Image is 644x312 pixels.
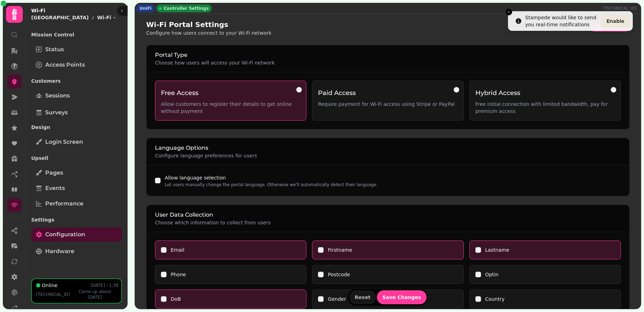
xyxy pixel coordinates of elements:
span: Login screen [45,138,83,146]
button: Enable [601,14,630,28]
span: Access Points [45,61,85,69]
span: Events [45,184,65,192]
button: Reset [349,290,376,304]
p: Design [31,121,122,134]
label: Postcode [328,271,350,278]
p: Choose how users will access your Wi-Fi network [155,59,621,66]
a: Sessions [31,89,122,103]
p: Mission Control [31,28,122,41]
span: Status [45,45,64,54]
p: [GEOGRAPHIC_DATA] [31,14,89,21]
p: [TECHNICAL_ID] [36,292,70,297]
a: Access Points [31,58,122,72]
label: Allow language selection [165,175,226,181]
span: Hardware [45,247,74,256]
a: Configuration [31,228,122,242]
span: Pages [45,169,63,177]
p: Configure language preferences for users [155,152,621,159]
button: Close toast [505,8,512,15]
span: Controller Settings [164,6,209,11]
p: Configure how users connect to your Wi-Fi network [146,29,271,36]
h2: User Data Collection [155,211,621,219]
label: Phone [171,271,186,278]
nav: breadcrumb [31,14,117,21]
h2: Wi-Fi [31,7,117,14]
p: Let users manually change the portal language. Otherwise we'll automatically detect their language. [165,182,378,188]
span: Reset [355,295,371,300]
h2: Wi-Fi Portal Settings [146,20,271,29]
a: Login screen [31,135,122,149]
a: Status [31,42,122,56]
a: Pages [31,166,122,180]
span: Save Changes [382,295,421,300]
h2: Portal Type [155,51,621,59]
p: [DATE] - 1:38 [91,283,119,288]
h3: Paid Access [318,88,457,98]
span: Sessions [45,91,70,100]
p: Online [42,282,57,289]
button: Save Changes [377,290,427,304]
h3: Hybrid Access [475,88,615,98]
label: Firstname [328,246,352,253]
p: [TECHNICAL_ID] [603,6,639,11]
span: Configuration [45,230,85,239]
nav: Tabs [26,26,128,278]
span: about [DATE] [88,289,111,300]
label: Lastname [485,246,509,253]
h3: Free Access [161,88,300,98]
p: Free initial connection with limited bandwidth, pay for premium access [475,101,615,115]
p: Customers [31,75,122,87]
button: Online[DATE] - 1:38[TECHNICAL_ID]Came upabout [DATE] [31,278,122,304]
button: Wi-Fi [97,14,117,21]
label: Email [171,246,184,253]
span: Performance [45,199,83,208]
label: Optin [485,271,499,278]
a: Hardware [31,244,122,258]
a: Surveys [31,106,122,120]
h2: Language Options [155,144,621,152]
span: Came up [79,289,97,294]
p: Require payment for Wi-Fi access using Stripe or PayPal [318,101,457,108]
span: Surveys [45,108,68,117]
a: Performance [31,197,122,211]
div: UniFi [136,5,155,12]
div: Stampede would like to send you real-time notifications [525,14,598,28]
p: Allow customers to register their details to get online without payment [161,101,300,115]
a: Events [31,181,122,195]
p: Choose which information to collect from users [155,219,621,226]
p: Upsell [31,152,122,164]
p: Settings [31,213,122,226]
